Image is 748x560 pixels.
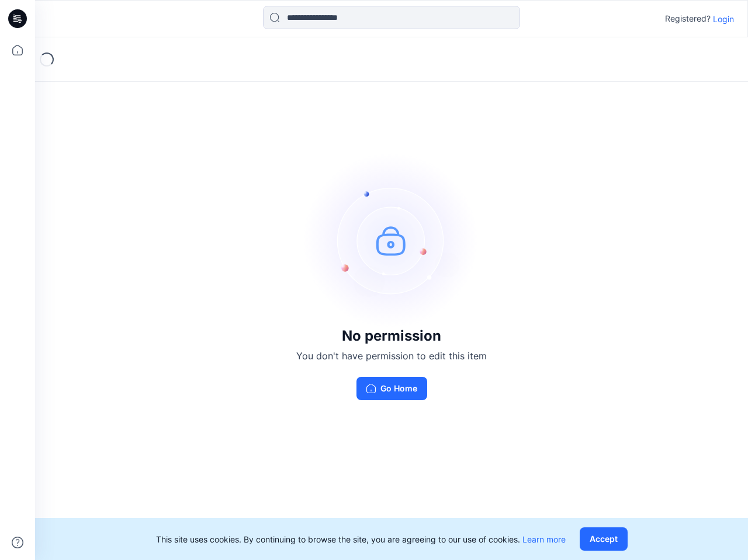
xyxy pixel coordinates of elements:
[296,328,487,344] h3: No permission
[304,153,479,328] img: no-perm.svg
[296,349,487,363] p: You don't have permission to edit this item
[665,12,711,26] p: Registered?
[713,13,734,25] p: Login
[522,534,566,544] a: Learn more
[156,533,566,545] p: This site uses cookies. By continuing to browse the site, you are agreeing to our use of cookies.
[356,377,427,400] button: Go Home
[580,527,628,551] button: Accept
